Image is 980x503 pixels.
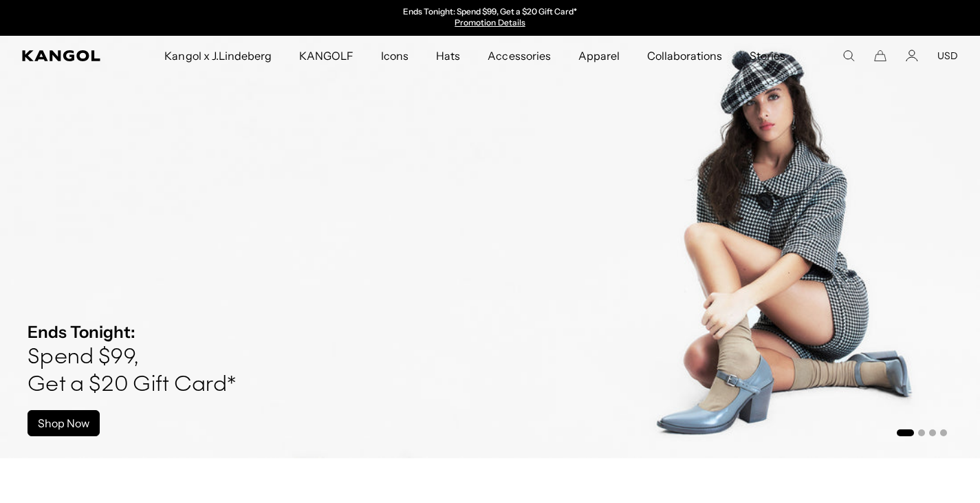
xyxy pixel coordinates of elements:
[349,7,632,29] div: Announcement
[488,36,550,76] span: Accessories
[151,36,285,76] a: Kangol x J.Lindeberg
[906,50,918,62] a: Account
[28,372,236,399] h4: Get a $20 Gift Card*
[22,50,108,61] a: Kangol
[381,36,409,76] span: Icons
[422,36,474,76] a: Hats
[578,36,620,76] span: Apparel
[750,36,785,76] span: Stories
[164,36,272,76] span: Kangol x J.Lindeberg
[940,429,947,436] button: Go to slide 4
[403,7,577,18] p: Ends Tonight: Spend $99, Get a $20 Gift Card*
[299,36,353,76] span: KANGOLF
[367,36,422,76] a: Icons
[895,427,947,438] ul: Select a slide to show
[633,36,736,76] a: Collaborations
[937,50,958,62] button: USD
[736,36,799,76] a: Stories
[28,322,135,342] strong: Ends Tonight:
[285,36,367,76] a: KANGOLF
[918,429,925,436] button: Go to slide 2
[28,410,100,436] a: Shop Now
[349,7,632,29] slideshow-component: Announcement bar
[842,50,855,62] summary: Search here
[474,36,564,76] a: Accessories
[929,429,936,436] button: Go to slide 3
[874,50,886,62] button: Cart
[28,344,236,372] h4: Spend $99,
[647,36,722,76] span: Collaborations
[565,36,633,76] a: Apparel
[436,36,460,76] span: Hats
[897,429,914,436] button: Go to slide 1
[455,17,525,28] a: Promotion Details
[349,7,632,29] div: 1 of 2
